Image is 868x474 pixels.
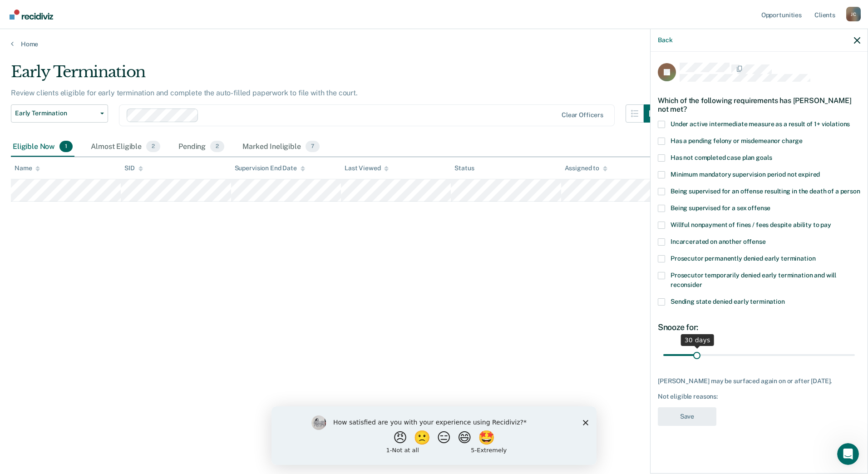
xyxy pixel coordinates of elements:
span: Has not completed case plan goals [671,154,772,161]
iframe: Intercom live chat [837,443,859,465]
div: Name [15,164,40,172]
div: Clear officers [562,111,603,119]
span: Prosecutor temporarily denied early termination and will reconsider [671,272,836,288]
span: Early Termination [15,109,97,117]
a: Home [11,40,857,48]
span: Has a pending felony or misdemeanor charge [671,137,803,144]
span: Under active intermediate measure as a result of 1+ violations [671,120,850,128]
button: Save [658,407,716,426]
span: Incarcerated on another offense [671,238,766,245]
div: Marked Ineligible [241,137,321,157]
span: 1 [59,141,73,153]
img: Recidiviz [10,10,53,20]
span: Prosecutor permanently denied early termination [671,255,815,262]
div: SID [124,164,143,172]
div: Which of the following requirements has [PERSON_NAME] not met? [658,89,860,121]
div: Early Termination [11,63,662,89]
div: Last Viewed [345,164,389,172]
div: Assigned to [565,164,607,172]
span: 2 [146,141,160,153]
button: Back [658,36,672,44]
div: Supervision End Date [235,164,305,172]
div: 30 days [681,334,714,346]
div: Eligible Now [11,137,74,157]
span: Minimum mandatory supervision period not expired [671,171,820,178]
span: Sending state denied early termination [671,298,785,305]
div: Pending [177,137,226,157]
span: 7 [306,141,320,153]
p: Review clients eligible for early termination and complete the auto-filled paperwork to file with... [11,89,358,97]
button: Profile dropdown button [846,7,861,21]
span: Being supervised for an offense resulting in the death of a person [671,188,860,195]
span: 2 [210,141,224,153]
div: Status [454,164,474,172]
div: Snooze for: [658,322,860,332]
div: [PERSON_NAME] may be surfaced again on or after [DATE]. [658,377,860,385]
span: Willful nonpayment of fines / fees despite ability to pay [671,221,831,228]
div: Almost Eligible [89,137,162,157]
iframe: Survey by Kim from Recidiviz [271,406,597,465]
div: Not eligible reasons: [658,393,860,400]
div: J C [846,7,861,21]
span: Being supervised for a sex offense [671,204,770,212]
